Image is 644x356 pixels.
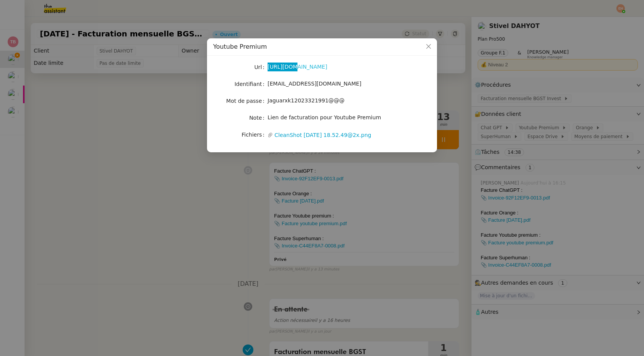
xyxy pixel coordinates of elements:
span: Youtube Premium [213,43,267,50]
label: Mot de passe [226,96,268,106]
span: [EMAIL_ADDRESS][DOMAIN_NAME] [268,81,361,87]
label: Url [254,62,268,73]
label: Fichiers [242,129,268,140]
label: Identifiant [235,79,268,89]
button: Close [420,38,437,55]
span: Jaguarxk12023321991@@@ [268,97,345,104]
a: CleanShot [DATE] 18.52.49@2x.png [273,131,394,140]
a: [URL][DOMAIN_NAME] [268,64,327,70]
label: Note [249,112,268,123]
span: Lien de facturation pour Youtube Premium [268,114,381,120]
